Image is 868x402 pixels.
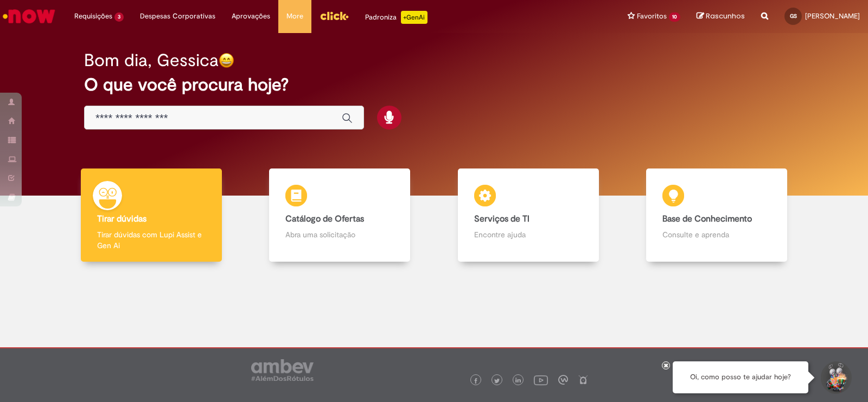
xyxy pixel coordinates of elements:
[558,375,568,385] img: logo_footer_workplace.png
[474,213,529,224] b: Serviços de TI
[74,11,112,22] span: Requisições
[365,11,427,24] div: Padroniza
[84,51,219,70] h2: Bom dia, Gessica
[232,11,270,22] span: Aprovações
[790,12,797,20] span: GS
[534,373,548,387] img: logo_footer_youtube.png
[114,12,124,22] span: 3
[140,11,215,22] span: Despesas Corporativas
[285,229,394,240] p: Abra uma solicitação
[662,213,752,224] b: Base de Conhecimento
[805,11,860,21] span: [PERSON_NAME]
[473,378,478,384] img: logo_footer_facebook.png
[57,168,246,262] a: Tirar dúvidas Tirar dúvidas com Lupi Assist e Gen Ai
[84,75,784,94] h2: O que você procura hoje?
[662,229,771,240] p: Consulte e aprenda
[251,359,314,381] img: logo_footer_ambev_rotulo_gray.png
[219,53,234,68] img: happy-face.png
[434,168,623,262] a: Serviços de TI Encontre ajuda
[494,378,500,384] img: logo_footer_twitter.png
[706,11,745,21] span: Rascunhos
[578,375,588,385] img: logo_footer_naosei.png
[515,378,521,384] img: logo_footer_linkedin.png
[401,11,427,24] p: +GenAi
[697,11,745,22] a: Rascunhos
[320,8,349,24] img: click_logo_yellow_360x200.png
[669,12,680,22] span: 10
[623,168,812,262] a: Base de Conhecimento Consulte e aprenda
[673,361,808,393] div: Oi, como posso te ajudar hoje?
[474,229,583,240] p: Encontre ajuda
[97,213,146,224] b: Tirar dúvidas
[285,213,364,224] b: Catálogo de Ofertas
[286,11,303,22] span: More
[819,361,852,394] button: Iniciar Conversa de Suporte
[637,11,667,22] span: Favoritos
[1,5,57,27] img: ServiceNow
[246,168,435,262] a: Catálogo de Ofertas Abra uma solicitação
[97,229,206,251] p: Tirar dúvidas com Lupi Assist e Gen Ai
